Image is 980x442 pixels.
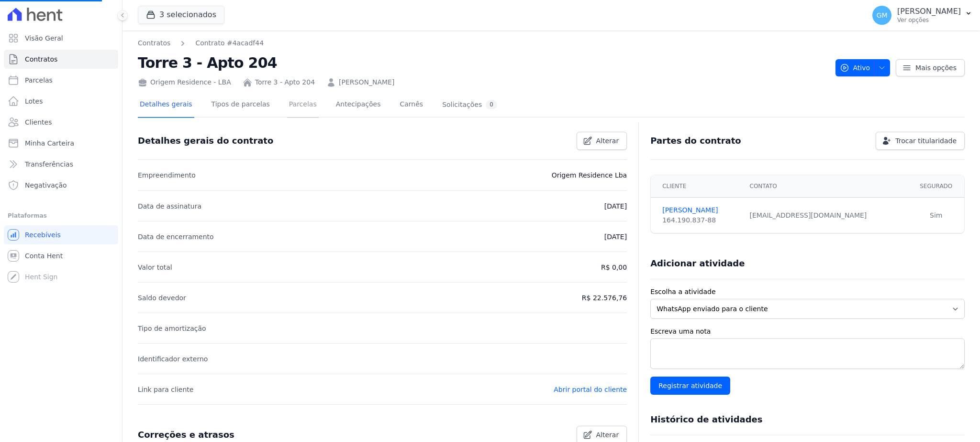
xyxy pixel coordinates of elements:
[601,262,627,273] p: R$ 0,00
[4,29,118,48] a: Visão Geral
[840,59,870,76] span: Ativo
[582,292,627,304] p: R$ 22.576,76
[138,429,234,441] h3: Correções e atrasos
[4,113,118,132] a: Clientes
[25,251,63,261] span: Conta Hent
[287,93,319,118] a: Parcelas
[4,176,118,195] a: Negativação
[744,175,908,198] th: Contato
[554,386,627,393] a: Abrir portal do cliente
[651,175,744,198] th: Cliente
[210,93,272,118] a: Tipos de parcelas
[650,326,965,337] label: Escreva uma nota
[897,7,961,16] p: [PERSON_NAME]
[138,353,208,365] p: Identificador externo
[662,215,738,225] div: 164.190.837-88
[25,180,67,190] span: Negativação
[339,77,394,87] a: [PERSON_NAME]
[138,200,201,212] p: Data de assinatura
[486,100,497,109] div: 0
[25,54,57,64] span: Contratos
[138,384,193,395] p: Link para cliente
[138,77,231,87] div: Origem Residence - LBA
[577,132,627,150] a: Alterar
[876,132,965,150] a: Trocar titularidade
[440,93,499,118] a: Solicitações0
[877,12,888,19] span: GM
[25,75,53,85] span: Parcelas
[650,258,745,269] h3: Adicionar atividade
[138,38,170,48] a: Contratos
[4,134,118,153] a: Minha Carteira
[596,136,619,146] span: Alterar
[552,169,627,181] p: Origem Residence Lba
[4,50,118,69] a: Contratos
[596,430,619,440] span: Alterar
[138,6,224,24] button: 3 selecionados
[25,117,52,127] span: Clientes
[896,59,965,76] a: Mais opções
[650,377,730,395] input: Registrar atividade
[138,323,206,334] p: Tipo de amortização
[650,414,762,425] h3: Histórico de atividades
[865,2,980,29] button: GM [PERSON_NAME] Ver opções
[138,262,172,273] p: Valor total
[398,93,425,118] a: Carnês
[195,38,264,48] a: Contrato #4acadf44
[895,136,957,146] span: Trocar titularidade
[25,230,61,240] span: Recebíveis
[138,169,196,181] p: Empreendimento
[138,292,186,304] p: Saldo devedor
[650,135,741,147] h3: Partes do contrato
[334,93,383,118] a: Antecipações
[25,96,43,106] span: Lotes
[4,71,118,90] a: Parcelas
[604,231,627,242] p: [DATE]
[908,175,964,198] th: Segurado
[138,93,194,118] a: Detalhes gerais
[25,159,73,169] span: Transferências
[138,135,273,147] h3: Detalhes gerais do contrato
[908,198,964,233] td: Sim
[138,38,264,48] nav: Breadcrumb
[750,210,902,221] div: [EMAIL_ADDRESS][DOMAIN_NAME]
[650,287,965,297] label: Escolha a atividade
[25,138,74,148] span: Minha Carteira
[662,205,738,215] a: [PERSON_NAME]
[4,246,118,265] a: Conta Hent
[25,33,63,43] span: Visão Geral
[835,59,891,76] button: Ativo
[4,155,118,174] a: Transferências
[138,52,828,74] h2: Torre 3 - Apto 204
[4,92,118,111] a: Lotes
[442,100,497,109] div: Solicitações
[138,231,214,242] p: Data de encerramento
[915,63,957,73] span: Mais opções
[4,225,118,244] a: Recebíveis
[8,210,114,221] div: Plataformas
[138,38,828,48] nav: Breadcrumb
[255,77,315,87] a: Torre 3 - Apto 204
[897,16,961,24] p: Ver opções
[604,200,627,212] p: [DATE]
